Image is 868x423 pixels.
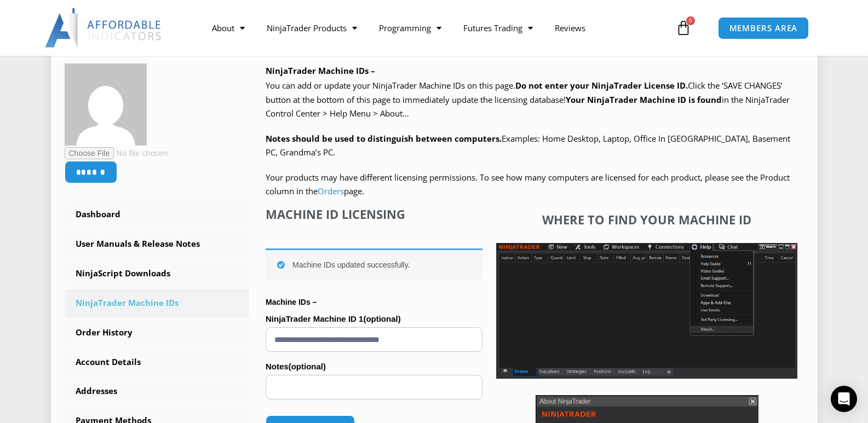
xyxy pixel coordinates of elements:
span: You can add or update your NinjaTrader Machine IDs on this page. [266,80,515,91]
a: NinjaTrader Products [256,15,368,40]
a: Addresses [65,377,250,405]
a: 0 [659,12,708,44]
a: Programming [368,15,452,40]
div: Machine IDs updated successfully. [266,248,482,280]
a: MEMBERS AREA [718,17,809,39]
span: Your products may have different licensing permissions. To see how many computers are licensed fo... [266,172,790,197]
img: LogoAI | Affordable Indicators – NinjaTrader [45,8,163,48]
a: NinjaScript Downloads [65,259,250,288]
a: About [201,15,256,40]
span: (optional) [363,314,400,323]
h4: Where to find your Machine ID [496,212,797,227]
a: Order History [65,318,250,347]
span: Examples: Home Desktop, Laptop, Office In [GEOGRAPHIC_DATA], Basement PC, Grandma’s PC. [266,133,790,158]
span: Click the ‘SAVE CHANGES’ button at the bottom of this page to immediately update the licensing da... [266,80,790,119]
span: (optional) [289,362,326,371]
a: Dashboard [65,200,250,229]
nav: Menu [201,15,673,40]
div: Open Intercom Messenger [831,386,857,412]
strong: Notes should be used to distinguish between computers. [266,133,502,144]
a: Reviews [544,15,596,40]
a: Futures Trading [452,15,544,40]
span: 0 [686,16,695,25]
a: NinjaTrader Machine IDs [65,289,250,317]
b: Do not enter your NinjaTrader License ID. [515,80,688,91]
strong: Your NinjaTrader Machine ID is found [566,94,722,105]
b: NinjaTrader Machine IDs – [266,65,375,76]
label: Notes [266,358,482,375]
label: NinjaTrader Machine ID 1 [266,311,482,327]
a: User Manuals & Release Notes [65,230,250,258]
strong: Machine IDs – [266,298,317,306]
h4: Machine ID Licensing [266,207,482,221]
a: Account Details [65,348,250,376]
img: b288b8003782558247a7f1c7566bdbce0f7228ebb8a1d427095cd4986357922e [65,63,147,146]
a: Orders [318,186,344,196]
span: MEMBERS AREA [729,24,798,32]
img: Screenshot 2025-01-17 1155544 | Affordable Indicators – NinjaTrader [496,243,797,379]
